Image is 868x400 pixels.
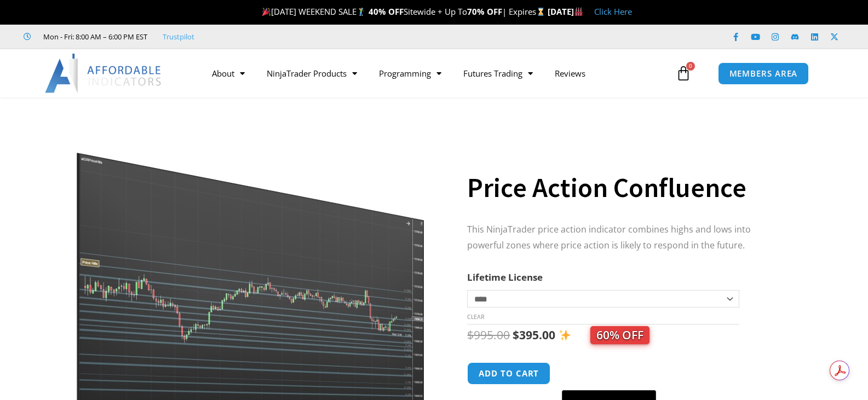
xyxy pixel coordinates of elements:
[201,61,673,86] nav: Menu
[467,223,751,251] span: This NinjaTrader price action indicator combines highs and lows into powerful zones where price a...
[560,361,658,387] iframe: Secure express checkout frame
[729,69,798,78] span: MEMBERS AREA
[590,326,649,344] span: 60% OFF
[369,6,404,17] strong: 40% OFF
[201,61,256,86] a: About
[452,61,544,86] a: Futures Trading
[467,362,550,385] button: Add to cart
[256,61,368,86] a: NinjaTrader Products
[41,30,147,43] span: Mon - Fri: 8:00 AM – 6:00 PM EST
[260,6,547,17] span: [DATE] WEEKEND SALE Sitewide + Up To | Expires
[357,8,365,16] img: 🏌️‍♂️
[513,327,555,343] bdi: 395.00
[718,62,809,85] a: MEMBERS AREA
[594,6,632,17] a: Click Here
[467,6,502,17] strong: 70% OFF
[467,271,543,283] label: Lifetime License
[368,61,452,86] a: Programming
[467,313,484,321] a: Clear options
[686,62,695,71] span: 0
[467,327,474,343] span: $
[513,327,519,343] span: $
[467,327,510,343] bdi: 995.00
[574,8,583,16] img: 🏭
[262,8,271,16] img: 🎉
[659,57,708,89] a: 0
[548,6,583,17] strong: [DATE]
[45,54,163,93] img: LogoAI | Affordable Indicators – NinjaTrader
[537,8,545,16] img: ⌛
[559,329,571,341] img: ✨
[467,169,787,207] h1: Price Action Confluence
[163,30,194,43] a: Trustpilot
[544,61,596,86] a: Reviews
